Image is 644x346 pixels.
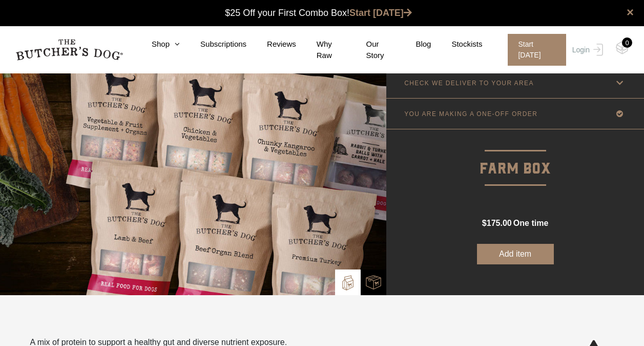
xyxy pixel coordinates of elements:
p: Farm Box [386,129,644,181]
a: Start [DATE] [497,34,569,66]
a: Reviews [246,39,296,50]
a: Why Raw [296,39,346,62]
span: $ [482,219,487,227]
a: Subscriptions [180,39,246,50]
img: TBD_Cart-Empty.png [616,41,629,54]
a: Login [570,34,603,66]
p: YOU ARE MAKING A ONE-OFF ORDER [404,110,537,118]
img: TBD_Combo-Box.png [366,275,381,290]
a: Start [DATE] [349,8,412,18]
a: Blog [395,39,431,50]
a: CHECK WE DELIVER TO YOUR AREA [386,68,644,98]
a: YOU ARE MAKING A ONE-OFF ORDER [386,99,644,129]
span: one time [513,219,548,227]
a: Stockists [431,39,482,50]
button: Add item [477,244,554,264]
a: Our Story [346,39,396,62]
img: TBD_Build-A-Box.png [340,275,356,291]
div: 0 [622,37,632,48]
span: Start [DATE] [508,34,566,66]
p: CHECK WE DELIVER TO YOUR AREA [404,80,534,87]
a: Shop [131,39,180,50]
span: 175.00 [487,219,512,227]
a: close [627,6,634,18]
